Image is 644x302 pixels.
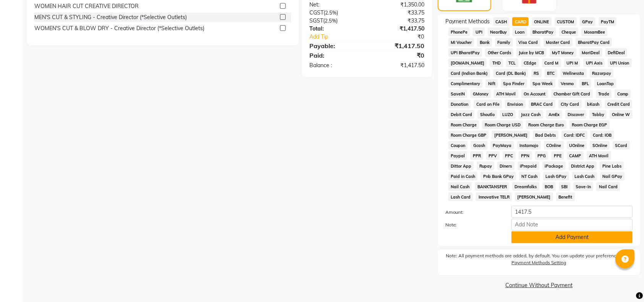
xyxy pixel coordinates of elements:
[558,100,582,108] span: City Card
[445,252,633,269] label: Note: All payment methods are added, by default. You can update your preferences from
[500,110,516,119] span: LUZO
[488,27,510,36] span: NearBuy
[519,151,532,160] span: PPN
[471,141,487,150] span: Gcash
[448,110,475,119] span: Debit Card
[560,69,587,78] span: Wellnessta
[448,58,487,67] span: [DOMAIN_NAME]
[565,110,587,119] span: Discover
[515,192,553,201] span: [PERSON_NAME]
[518,161,539,170] span: iPrepaid
[545,69,557,78] span: BTC
[585,100,602,108] span: bKash
[493,69,528,78] span: Card (DL Bank)
[600,172,625,181] span: Nail GPay
[583,58,605,67] span: UPI Axis
[448,100,471,108] span: Donation
[615,89,631,98] span: Comp
[477,161,494,170] span: Rupay
[542,58,561,67] span: Card M
[445,18,490,26] span: Payment Methods
[501,79,527,88] span: Spa Finder
[448,141,468,150] span: Coupon
[448,172,478,181] span: Paid in Cash
[490,58,503,67] span: THD
[495,38,513,47] span: Family
[517,141,541,150] span: Instamojo
[551,89,593,98] span: Chamber Gift Card
[526,120,566,129] span: Room Charge Euro
[521,58,539,67] span: CEdge
[493,17,510,26] span: CASH
[580,17,595,26] span: GPay
[605,48,628,57] span: DefiDeal
[448,131,489,139] span: Room Charge GBP
[34,2,139,10] div: WOMEN HAIR CUT CREATIVE DIRECTOR
[304,17,367,25] div: ( )
[367,41,430,50] div: ₹1,417.50
[543,172,569,181] span: Lash GPay
[505,100,526,108] span: Envision
[610,110,633,119] span: Online W
[591,131,614,139] span: Card: IOB
[486,151,500,160] span: PPV
[573,182,594,191] span: Save-In
[511,206,633,218] input: Amount
[492,131,530,139] span: [PERSON_NAME]
[511,219,633,231] input: Add Note
[587,151,611,160] span: ATH Movil
[521,89,548,98] span: On Account
[304,61,367,69] div: Balance :
[512,17,529,26] span: CARD
[572,172,597,181] span: Lash Cash
[564,58,581,67] span: UPI M
[485,79,498,88] span: Nift
[439,281,639,289] a: Continue Without Payment
[551,151,564,160] span: PPE
[448,161,474,170] span: Dittor App
[589,110,607,119] span: Tabby
[567,151,584,160] span: CAMP
[530,27,556,36] span: BharatPay
[516,38,540,47] span: Visa Card
[570,120,610,129] span: Room Charge EGP
[475,182,509,191] span: BANKTANSFER
[599,17,617,26] span: PayTM
[558,79,576,88] span: Venmo
[481,172,516,181] span: Pnb Bank GPay
[581,27,607,36] span: MosamBee
[594,79,616,88] span: LoanTap
[590,141,610,150] span: SOnline
[569,161,597,170] span: District App
[596,182,620,191] span: Nail Card
[567,141,587,150] span: UOnline
[448,182,472,191] span: Nail Cash
[34,13,187,21] div: MEN'S CUT & STYLING - Creative Director (*Selective Outlets)
[476,192,512,201] span: Innovative TELR
[34,24,204,32] div: WOMEN'S CUT & BLOW DRY - Creative Director (*Selective Outlets)
[377,33,430,41] div: ₹0
[542,161,566,170] span: iPackage
[448,79,483,88] span: Complimentary
[511,231,633,243] button: Add Payment
[590,69,614,78] span: Razorpay
[304,1,367,9] div: Net:
[448,38,474,47] span: MI Voucher
[494,89,518,98] span: ATH Movil
[448,192,473,201] span: Lash Card
[535,151,549,160] span: PPG
[579,48,602,57] span: MariDeal
[544,38,573,47] span: Master Card
[448,89,468,98] span: SaveIN
[532,17,552,26] span: ONLINE
[550,48,576,57] span: MyT Money
[596,89,612,98] span: Trade
[529,100,555,108] span: BRAC Card
[519,110,543,119] span: Jazz Cash
[559,182,570,191] span: SBI
[555,17,577,26] span: CUSTOM
[304,9,367,17] div: ( )
[516,48,547,57] span: Juice by MCB
[470,151,483,160] span: PPR
[367,9,430,17] div: ₹33.75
